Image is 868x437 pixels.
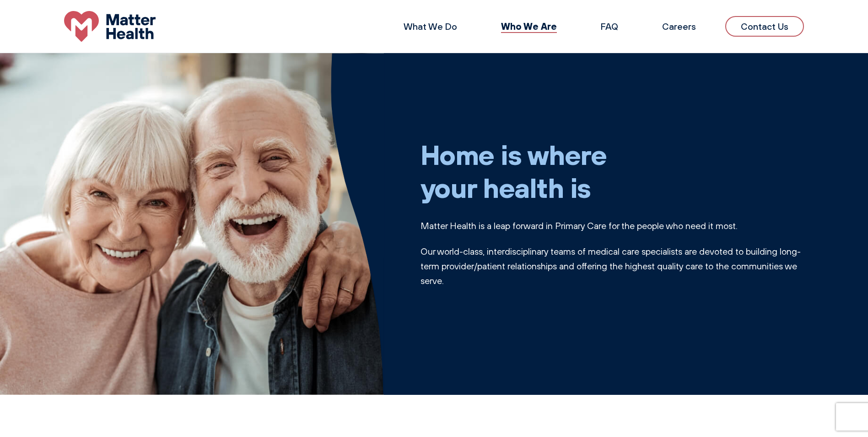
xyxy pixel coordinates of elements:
a: Who We Are [501,20,557,32]
a: FAQ [601,21,618,32]
a: What We Do [404,21,457,32]
h1: Home is where your health is [421,138,804,204]
a: Contact Us [725,16,804,37]
p: Matter Health is a leap forward in Primary Care for the people who need it most. [421,218,804,233]
a: Careers [662,21,696,32]
p: Our world-class, interdisciplinary teams of medical care specialists are devoted to building long... [421,244,804,288]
